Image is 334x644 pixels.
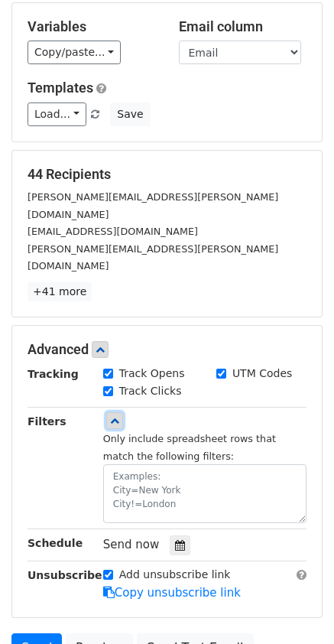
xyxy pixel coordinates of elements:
[103,433,276,462] small: Only include spreadsheet rows that match the following filters:
[103,586,241,600] a: Copy unsubscribe link
[28,569,102,581] strong: Unsubscribe
[119,366,185,382] label: Track Opens
[28,226,198,237] small: [EMAIL_ADDRESS][DOMAIN_NAME]
[28,341,306,358] h5: Advanced
[258,571,334,644] iframe: Chat Widget
[28,80,93,96] a: Templates
[28,18,156,35] h5: Variables
[179,18,307,35] h5: Email column
[232,366,292,382] label: UTM Codes
[28,282,92,301] a: +41 more
[28,41,121,64] a: Copy/paste...
[28,368,79,380] strong: Tracking
[119,383,182,399] label: Track Clicks
[119,567,231,583] label: Add unsubscribe link
[28,166,306,183] h5: 44 Recipients
[28,191,278,220] small: [PERSON_NAME][EMAIL_ADDRESS][PERSON_NAME][DOMAIN_NAME]
[103,538,160,551] span: Send now
[28,102,86,126] a: Load...
[28,243,278,272] small: [PERSON_NAME][EMAIL_ADDRESS][PERSON_NAME][DOMAIN_NAME]
[28,415,66,428] strong: Filters
[110,102,150,126] button: Save
[28,537,83,549] strong: Schedule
